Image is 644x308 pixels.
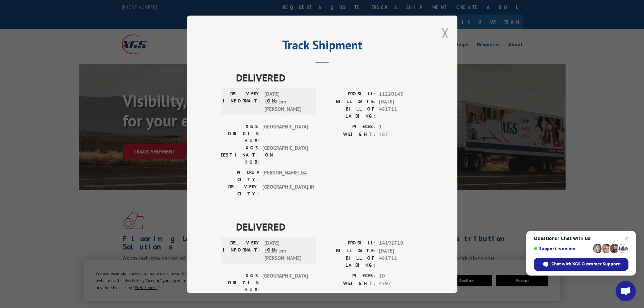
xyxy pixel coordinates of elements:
label: PROBILL: [322,90,376,98]
span: [DATE] [379,98,424,105]
label: BILL OF LADING: [322,105,376,120]
label: PICKUP CITY: [221,169,259,183]
h2: Track Shipment [221,40,424,53]
span: [GEOGRAPHIC_DATA] , IN [262,183,308,197]
span: [DATE] 12:28 pm [PERSON_NAME] [264,90,310,113]
span: [GEOGRAPHIC_DATA] [262,272,308,293]
label: BILL OF LADING: [322,255,376,269]
span: [DATE] 12:55 pm [PERSON_NAME] [264,239,310,262]
label: BILL DATE: [322,247,376,255]
label: PIECES: [322,123,376,131]
div: Chat with XGS Customer Support [534,258,628,271]
span: Chat with XGS Customer Support [551,261,620,267]
span: [GEOGRAPHIC_DATA] [262,123,308,144]
label: PIECES: [322,272,376,280]
label: DELIVERY INFORMATION: [223,239,261,262]
span: [PERSON_NAME] , GA [262,169,308,183]
span: 14192710 [379,239,424,247]
label: PROBILL: [322,239,376,247]
label: WEIGHT: [322,280,376,287]
span: DELIVERED [236,219,424,234]
label: DELIVERY CITY: [221,183,259,197]
label: WEIGHT: [322,131,376,138]
div: Open chat [616,281,636,301]
span: 287 [379,131,424,138]
label: XGS DESTINATION HUB: [221,144,259,166]
span: DELIVERED [236,70,424,85]
span: [DATE] [379,247,424,255]
span: Close chat [623,234,631,242]
span: 10 [379,272,424,280]
label: XGS ORIGIN HUB: [221,272,259,293]
span: [GEOGRAPHIC_DATA] [262,144,308,166]
label: BILL DATE: [322,98,376,105]
span: 481711 [379,255,424,269]
span: 4597 [379,280,424,287]
span: 11220143 [379,90,424,98]
span: 481711 [379,105,424,120]
span: Questions? Chat with us! [534,236,628,241]
span: Support is online [534,246,591,251]
label: DELIVERY INFORMATION: [223,90,261,113]
label: XGS ORIGIN HUB: [221,123,259,144]
span: 1 [379,123,424,131]
button: Close modal [442,24,449,42]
